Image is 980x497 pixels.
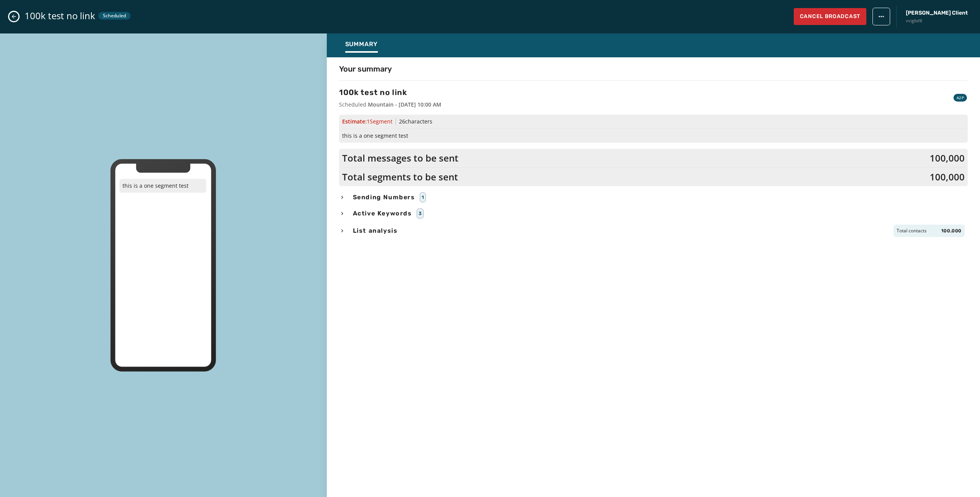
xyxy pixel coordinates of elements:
[800,13,860,20] span: Cancel Broadcast
[906,9,968,17] span: [PERSON_NAME] Client
[342,132,965,140] span: this is a one segment test
[342,152,459,164] span: Total messages to be sent
[351,209,414,218] span: Active Keywords
[897,228,927,234] span: Total contacts
[339,63,392,74] h4: Your summary
[342,118,392,125] span: Estimate:
[399,118,432,125] span: 26 characters
[342,171,458,183] span: Total segments to be sent
[119,179,206,193] p: this is a one segment test
[954,94,967,102] div: A2P
[906,18,968,24] span: vvig6sf8
[420,192,426,202] div: 1
[794,8,866,25] button: Cancel Broadcast
[930,152,965,164] span: 100,000
[351,193,417,202] span: Sending Numbers
[930,171,965,183] span: 100,000
[351,226,399,235] span: List analysis
[339,101,366,108] span: Scheduled
[367,118,392,125] span: 1 Segment
[339,37,384,54] button: Summary
[339,208,968,218] button: Active Keywords3
[345,40,378,48] span: Summary
[339,225,968,237] button: List analysisTotal contacts100,000
[417,208,424,218] div: 3
[339,192,968,202] button: Sending Numbers1
[339,87,441,98] h3: 100k test no link
[872,8,890,25] button: broadcast action menu
[368,101,441,108] div: Mountain - [DATE] 10:00 AM
[941,228,962,234] span: 100,000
